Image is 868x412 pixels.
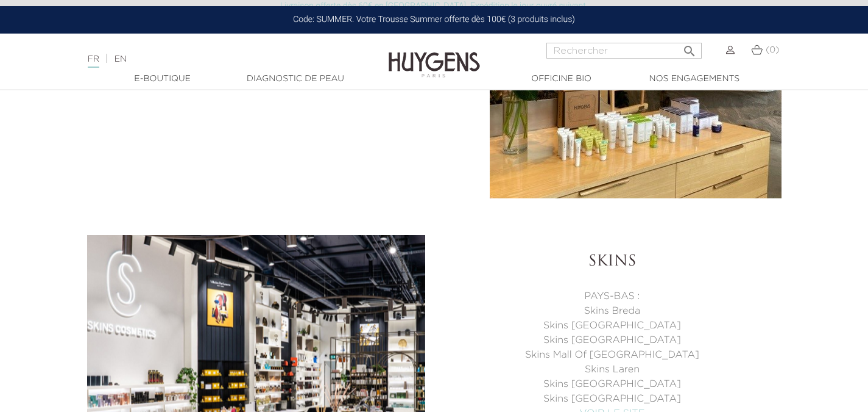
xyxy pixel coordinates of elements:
img: Huygens [389,32,480,79]
p: Skins Laren [443,363,782,377]
h3: Skins [443,253,782,271]
a: Officine Bio [501,73,623,85]
p: PAYS-BAS : [443,289,782,304]
span: (0) [766,46,779,54]
input: Rechercher [546,43,702,59]
button:  [679,39,700,56]
a: FR [88,55,99,68]
p: Skins [GEOGRAPHIC_DATA] [443,377,782,392]
p: Skins [GEOGRAPHIC_DATA] [443,392,782,407]
a: EN [115,55,127,63]
a: Diagnostic de peau [235,73,356,85]
i:  [682,40,697,55]
div: | [82,52,353,67]
a: E-Boutique [102,73,224,85]
p: Skins Mall Of [GEOGRAPHIC_DATA] [443,348,782,363]
p: Skins [GEOGRAPHIC_DATA] [443,319,782,333]
p: Skins [GEOGRAPHIC_DATA] [443,333,782,348]
a: Nos engagements [633,73,755,85]
p: Skins Breda [443,304,782,319]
